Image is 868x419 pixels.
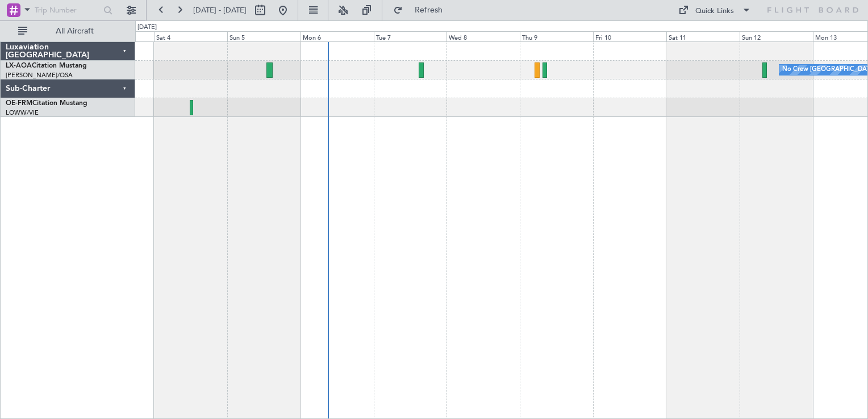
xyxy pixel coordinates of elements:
[227,31,301,41] div: Sun 5
[193,5,247,15] span: [DATE] - [DATE]
[6,62,87,69] a: LX-AOACitation Mustang
[12,22,123,40] button: All Aircraft
[405,6,453,14] span: Refresh
[666,31,740,41] div: Sat 11
[374,31,447,41] div: Tue 7
[593,31,666,41] div: Fri 10
[6,108,39,117] a: LOWW/VIE
[388,1,456,19] button: Refresh
[154,31,227,41] div: Sat 4
[740,31,813,41] div: Sun 12
[695,6,734,17] div: Quick Links
[6,100,87,107] a: OE-FRMCitation Mustang
[301,31,374,41] div: Mon 6
[446,31,520,41] div: Wed 8
[35,2,100,19] input: Trip Number
[520,31,593,41] div: Thu 9
[6,71,73,79] a: [PERSON_NAME]/QSA
[673,1,757,19] button: Quick Links
[30,27,120,35] span: All Aircraft
[6,100,32,107] span: OE-FRM
[6,62,32,69] span: LX-AOA
[137,23,157,32] div: [DATE]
